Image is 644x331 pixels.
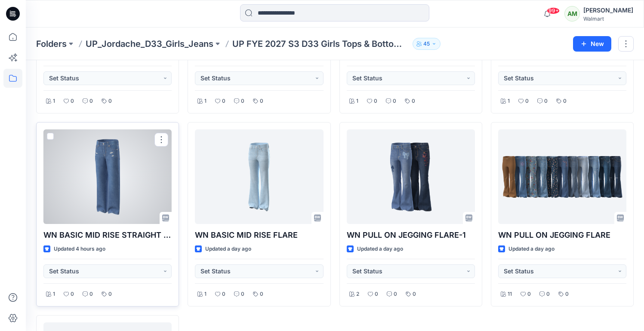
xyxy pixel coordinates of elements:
[241,97,244,106] p: 0
[89,97,93,106] p: 0
[508,290,512,299] p: 11
[394,290,397,299] p: 0
[108,290,112,299] p: 0
[544,97,548,106] p: 0
[53,290,55,299] p: 1
[71,290,74,299] p: 0
[356,97,358,106] p: 1
[204,97,206,106] p: 1
[222,97,225,106] p: 0
[195,129,323,224] a: WN BASIC MID RISE FLARE
[108,97,112,106] p: 0
[260,97,263,106] p: 0
[204,290,206,299] p: 1
[563,97,567,106] p: 0
[583,5,633,15] div: [PERSON_NAME]
[53,97,55,106] p: 1
[260,290,263,299] p: 0
[71,97,74,106] p: 0
[241,290,244,299] p: 0
[347,129,475,224] a: WN PULL ON JEGGING FLARE-1
[86,38,213,50] a: UP_Jordache_D33_Girls_Jeans
[423,39,430,49] p: 45
[356,290,359,299] p: 2
[347,229,475,241] p: WN PULL ON JEGGING FLARE-1
[547,7,560,14] span: 99+
[222,290,225,299] p: 0
[357,245,403,254] p: Updated a day ago
[508,97,510,106] p: 1
[573,36,611,52] button: New
[565,290,569,299] p: 0
[374,97,377,106] p: 0
[412,97,415,106] p: 0
[498,129,626,224] a: WN PULL ON JEGGING FLARE
[583,15,633,22] div: Walmart
[525,97,529,106] p: 0
[195,229,323,241] p: WN BASIC MID RISE FLARE
[413,38,441,50] button: 45
[205,245,251,254] p: Updated a day ago
[546,290,550,299] p: 0
[54,245,105,254] p: Updated 4 hours ago
[508,245,555,254] p: Updated a day ago
[89,290,93,299] p: 0
[43,229,172,241] p: WN BASIC MID RISE STRAIGHT - RIGID
[36,38,67,50] a: Folders
[527,290,531,299] p: 0
[375,290,378,299] p: 0
[564,6,580,21] div: AM
[232,38,409,50] p: UP FYE 2027 S3 D33 Girls Tops & Bottoms Jordache
[393,97,396,106] p: 0
[413,290,416,299] p: 0
[43,129,172,224] a: WN BASIC MID RISE STRAIGHT - RIGID
[498,229,626,241] p: WN PULL ON JEGGING FLARE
